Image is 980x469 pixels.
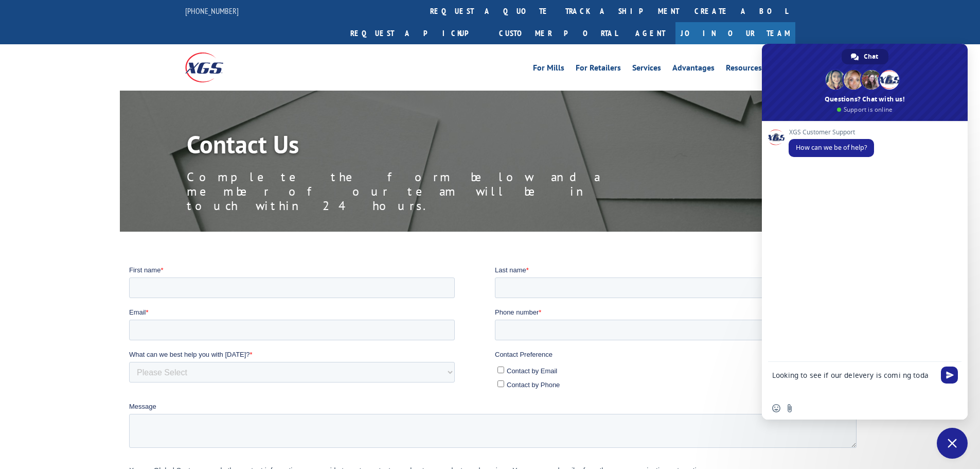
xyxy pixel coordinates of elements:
[786,404,794,412] span: Send a file
[941,367,958,384] span: Send
[533,64,564,75] a: For Mills
[772,362,937,397] textarea: Compose your message...
[937,428,968,459] a: Close chat
[789,129,874,136] span: XGS Customer Support
[343,22,491,44] a: Request a pickup
[632,64,661,75] a: Services
[726,64,762,75] a: Resources
[491,22,625,44] a: Customer Portal
[864,49,878,64] span: Chat
[672,64,715,75] a: Advantages
[796,143,867,152] span: How can we be of help?
[675,22,795,44] a: Join Our Team
[772,404,780,412] span: Insert an emoji
[187,132,650,162] h1: Contact Us
[576,64,621,75] a: For Retailers
[185,6,239,16] a: [PHONE_NUMBER]
[842,49,888,64] a: Chat
[187,170,650,213] p: Complete the form below and a member of our team will be in touch within 24 hours.
[625,22,675,44] a: Agent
